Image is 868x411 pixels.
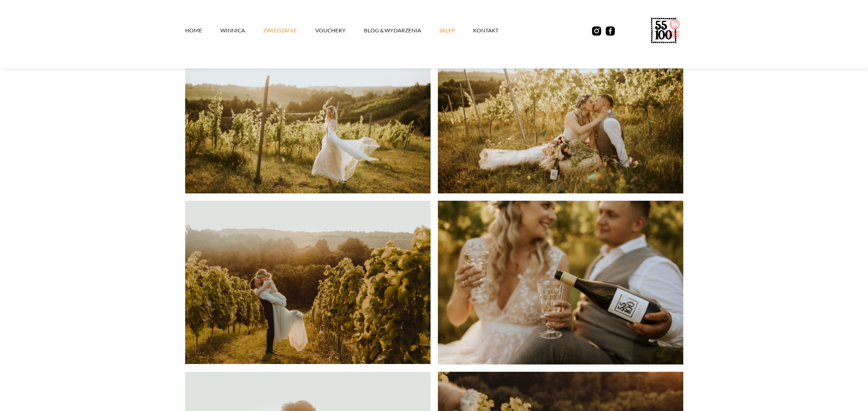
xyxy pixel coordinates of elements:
img: The bride and groom kiss during a wedding session in a vineyard [438,30,683,193]
a: SKLEP [439,17,473,44]
img: Wedding session in a vineyard, the bride and groom hug at sunset in a row of vines [185,201,431,364]
a: vouchery [315,17,364,44]
a: Blog & Wydarzenia [364,17,439,44]
a: Home [185,17,220,44]
a: ZWIEDZANIE [263,17,315,44]
a: winnica [220,17,263,44]
a: kontakt [473,17,517,44]
img: The groom pours Solaris wine into a glass, the bride holds the glass, looks and smiles at him [438,201,683,364]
